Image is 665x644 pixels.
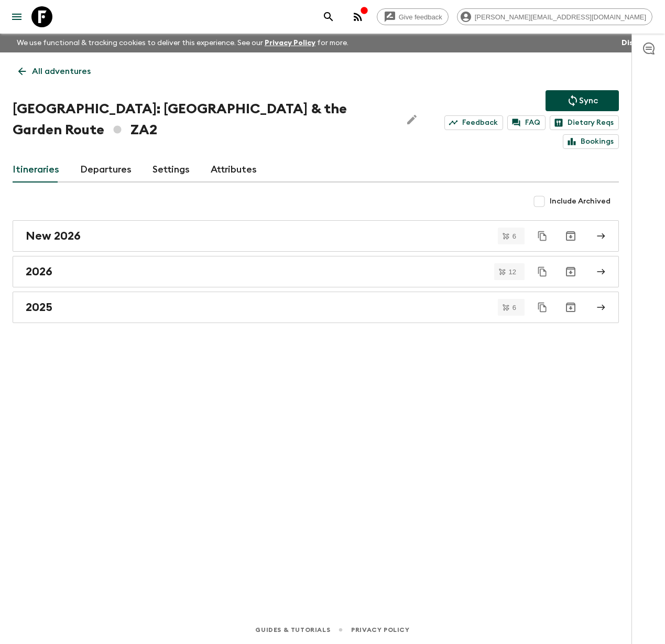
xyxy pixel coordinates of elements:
h2: New 2026 [26,229,81,243]
span: 12 [503,269,522,275]
span: [PERSON_NAME][EMAIL_ADDRESS][DOMAIN_NAME] [469,13,652,21]
h1: [GEOGRAPHIC_DATA]: [GEOGRAPHIC_DATA] & the Garden Route ZA2 [13,99,393,141]
p: All adventures [32,65,91,78]
a: Guides & Tutorials [255,624,330,636]
a: Give feedback [377,8,449,25]
h2: 2026 [26,265,52,278]
span: Give feedback [393,13,448,21]
a: 2026 [13,256,619,287]
a: Departures [80,157,132,183]
span: 6 [506,304,522,311]
span: 6 [506,233,522,240]
p: Sync [579,94,598,107]
button: Dismiss [619,36,652,50]
button: Duplicate [533,227,552,245]
a: Privacy Policy [351,624,409,636]
span: Include Archived [550,196,611,207]
button: Archive [560,297,581,318]
div: [PERSON_NAME][EMAIL_ADDRESS][DOMAIN_NAME] [457,8,652,25]
a: All adventures [13,61,96,82]
button: Sync adventure departures to the booking engine [546,90,619,111]
a: Feedback [444,115,503,130]
a: New 2026 [13,220,619,252]
a: Dietary Reqs [550,115,619,130]
a: Settings [152,157,190,183]
a: 2025 [13,292,619,323]
button: menu [6,6,27,27]
button: Edit Adventure Title [401,99,422,141]
button: Archive [560,226,581,246]
a: Attributes [211,157,257,183]
a: Privacy Policy [265,39,315,47]
button: Duplicate [533,262,552,281]
p: We use functional & tracking cookies to deliver this experience. See our for more. [13,34,353,52]
button: search adventures [318,6,339,27]
button: Duplicate [533,298,552,317]
h2: 2025 [26,300,52,314]
a: FAQ [507,115,546,130]
button: Archive [560,261,581,282]
a: Bookings [563,134,619,149]
a: Itineraries [13,157,59,183]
